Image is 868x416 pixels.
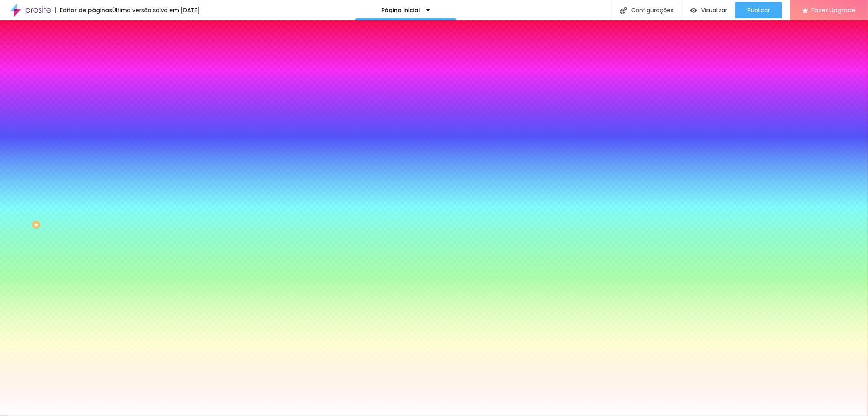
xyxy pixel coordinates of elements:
[748,7,770,13] span: Publicar
[620,7,627,14] img: Icone
[112,7,200,13] div: Última versão salva em [DATE]
[682,2,735,18] button: Visualizar
[811,7,856,13] span: Fazer Upgrade
[701,7,727,13] span: Visualizar
[381,7,420,13] p: Página inicial
[735,2,782,18] button: Publicar
[55,7,112,13] div: Editor de páginas
[690,7,697,14] img: view-1.svg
